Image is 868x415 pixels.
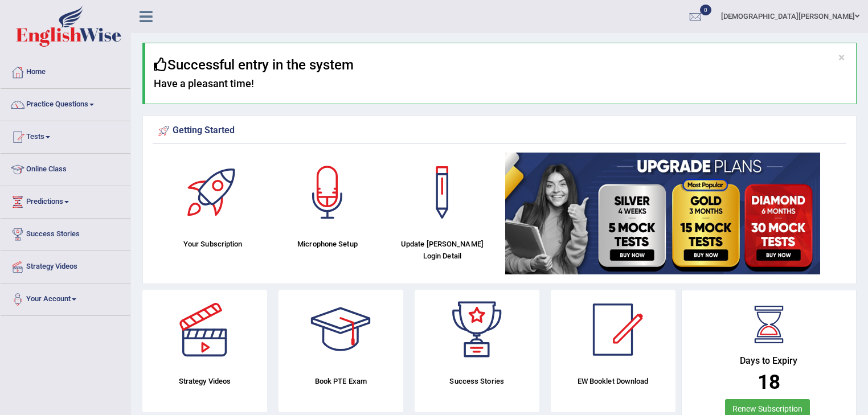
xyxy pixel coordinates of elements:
[838,52,845,64] button: ×
[276,238,379,250] h4: Microphone Setup
[142,375,267,387] h4: Strategy Videos
[155,122,844,139] div: Getting Started
[1,219,130,247] a: Success Stories
[161,238,264,250] h4: Your Subscription
[1,186,130,215] a: Predictions
[1,154,130,182] a: Online Class
[1,251,130,280] a: Strategy Videos
[551,375,675,387] h4: EW Booklet Download
[279,375,403,387] h4: Book PTE Exam
[700,5,711,15] span: 0
[415,375,539,387] h4: Success Stories
[694,356,844,366] h4: Days to Expiry
[758,371,780,394] b: 18
[1,56,130,85] a: Home
[1,283,130,312] a: Your Account
[154,78,847,89] h4: Have a pleasant time!
[1,89,130,117] a: Practice Questions
[505,153,820,274] img: small5.jpg
[391,238,494,262] h4: Update [PERSON_NAME] Login Detail
[1,121,130,150] a: Tests
[154,57,847,72] h3: Successful entry in the system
